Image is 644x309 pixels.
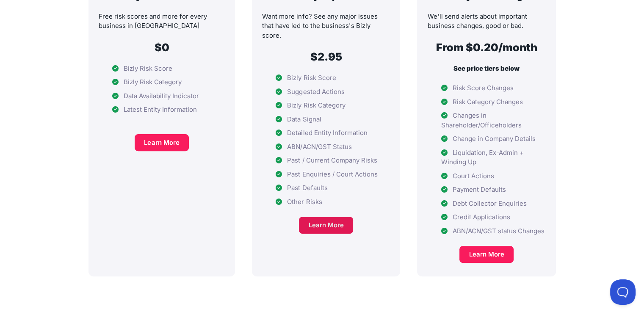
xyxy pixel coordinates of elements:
li: Payment Defaults [427,185,545,195]
li: ABN/ACN/GST Status [262,142,390,152]
p: We'll send alerts about important business changes, good or bad. [427,12,545,31]
li: Data Availability Indicator [99,91,225,101]
h2: $0 [99,41,225,54]
li: Past / Current Company Risks [262,156,390,166]
p: Want more info? See any major issues that have led to the business's Bizly score. [262,12,390,41]
li: Debt Collector Enquiries [427,199,545,209]
li: Change in Company Details [427,134,545,144]
h2: From $0.20/month [427,41,545,54]
li: Past Defaults [262,183,390,193]
li: Other Risks [262,197,390,207]
li: Liquidation, Ex-Admin + Winding Up [427,148,545,167]
li: Bizly Risk Category [262,101,390,110]
li: Bizly Risk Category [99,77,225,87]
a: Learn More [135,134,189,151]
li: Court Actions [427,171,545,181]
li: Suggested Actions [262,87,390,97]
li: Bizly Risk Score [262,73,390,83]
iframe: Toggle Customer Support [610,279,636,305]
li: Bizly Risk Score [99,64,225,74]
p: Free risk scores and more for every business in [GEOGRAPHIC_DATA] [99,12,225,31]
li: Latest Entity Information [99,105,225,115]
li: Changes in Shareholder/Officeholders [427,111,545,130]
p: See price tiers below [427,64,545,74]
li: Risk Category Changes [427,97,545,107]
li: Risk Score Changes [427,83,545,93]
li: ABN/ACN/GST status Changes [427,226,545,236]
li: Data Signal [262,115,390,124]
a: Learn More [459,246,514,263]
li: Credit Applications [427,212,545,222]
li: Past Enquiries / Court Actions [262,170,390,179]
li: Detailed Entity Information [262,128,390,138]
h2: $2.95 [262,50,390,63]
a: Learn More [299,217,353,234]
